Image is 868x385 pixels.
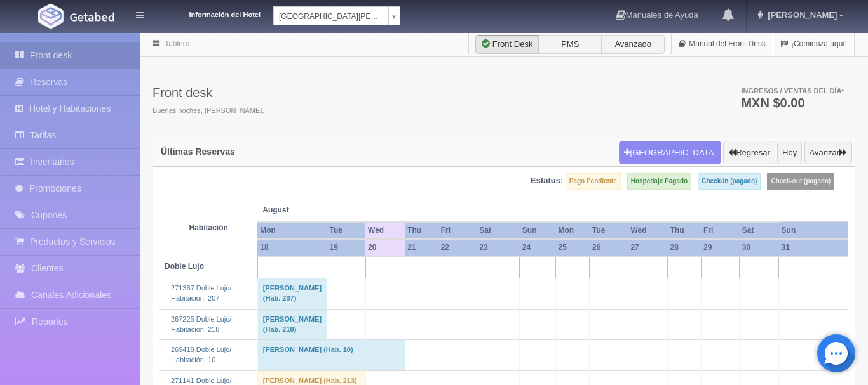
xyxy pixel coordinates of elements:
[189,223,227,232] strong: Habitación
[279,7,383,26] span: [GEOGRAPHIC_DATA][PERSON_NAME]
[165,39,189,48] a: Tablero
[668,222,701,239] th: Thu
[556,222,590,239] th: Mon
[327,222,365,239] th: Tue
[741,96,844,109] h3: MXN $0.00
[741,87,844,95] span: Ingresos / Ventas del día
[438,222,477,239] th: Fri
[257,278,327,309] td: [PERSON_NAME] (Hab. 207)
[740,222,779,239] th: Sat
[153,86,264,100] h3: Front desk
[672,32,773,56] a: Manual del Front Desk
[740,239,779,256] th: 30
[257,309,327,339] td: [PERSON_NAME] (Hab. 218)
[601,35,665,54] label: Avanzado
[767,173,834,190] label: Check-out (pagado)
[477,239,519,256] th: 23
[257,340,405,370] td: [PERSON_NAME] (Hab. 10)
[477,222,519,239] th: Sat
[628,222,667,239] th: Wed
[38,4,64,29] img: Getabed
[628,239,667,256] th: 27
[701,239,740,256] th: 29
[698,173,761,190] label: Check-in (pagado)
[773,32,854,56] a: ¡Comienza aquí!
[520,239,556,256] th: 24
[804,141,852,165] button: Avanzar
[777,141,802,165] button: Hoy
[668,239,701,256] th: 28
[475,35,539,54] label: Front Desk
[556,239,590,256] th: 25
[520,222,556,239] th: Sun
[365,239,405,256] th: 20
[70,12,114,22] img: Getabed
[590,239,628,256] th: 26
[171,284,231,302] a: 271367 Doble Lujo/Habitación: 207
[262,205,360,216] span: August
[538,35,602,54] label: PMS
[619,141,721,165] button: [GEOGRAPHIC_DATA]
[171,346,231,363] a: 269418 Doble Lujo/Habitación: 10
[327,239,365,256] th: 19
[723,141,775,165] button: Regresar
[257,239,327,256] th: 18
[779,222,848,239] th: Sun
[764,10,837,20] span: [PERSON_NAME]
[171,315,231,333] a: 267225 Doble Lujo/Habitación: 218
[273,6,400,25] a: [GEOGRAPHIC_DATA][PERSON_NAME]
[159,6,261,20] dt: Información del Hotel
[438,239,477,256] th: 22
[779,239,848,256] th: 31
[161,147,235,157] h4: Últimas Reservas
[405,222,438,239] th: Thu
[627,173,691,190] label: Hospedaje Pagado
[257,222,327,239] th: Mon
[405,239,438,256] th: 21
[153,106,264,116] span: Buenas noches, [PERSON_NAME].
[590,222,628,239] th: Tue
[531,175,563,187] label: Estatus:
[365,222,405,239] th: Wed
[165,262,204,271] b: Doble Lujo
[566,173,621,190] label: Pago Pendiente
[701,222,740,239] th: Fri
